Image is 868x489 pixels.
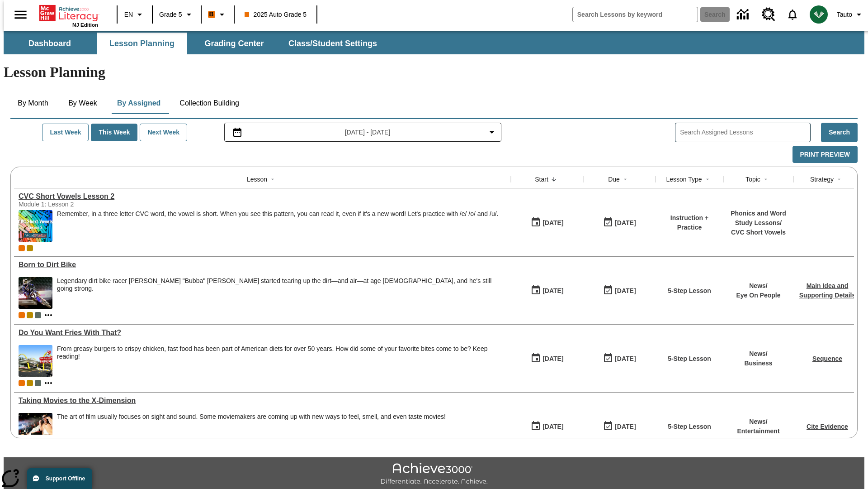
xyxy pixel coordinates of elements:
[35,312,41,318] div: OL 2025 Auto Grade 6
[189,33,279,54] button: Grading Center
[27,312,33,318] div: New 2025 class
[600,350,639,367] button: 08/21/25: Last day the lesson can be accessed
[548,174,559,185] button: Sort
[834,174,844,185] button: Sort
[27,468,92,489] button: Support Offline
[615,217,636,229] div: [DATE]
[140,124,187,141] button: Next Week
[608,175,620,184] div: Due
[760,174,771,185] button: Sort
[615,285,636,297] div: [DATE]
[19,413,52,445] img: Panel in front of the seats sprays water mist to the happy audience at a 4DX-equipped theater.
[380,463,488,486] img: Achieve3000 Differentiate Accelerate Achieve
[19,380,25,386] div: Current Class
[57,210,498,242] div: Remember, in a three letter CVC word, the vowel is short. When you see this pattern, you can read...
[7,1,34,28] button: Open side menu
[833,6,868,23] button: Profile/Settings
[110,92,168,114] button: By Assigned
[267,174,278,185] button: Sort
[19,261,506,269] div: Born to Dirt Bike
[57,277,506,292] div: Legendary dirt bike racer [PERSON_NAME] "Bubba" [PERSON_NAME] started tearing up the dirt—and air...
[19,277,52,309] img: Motocross racer James Stewart flies through the air on his dirt bike.
[345,128,391,137] span: [DATE] - [DATE]
[97,33,187,54] button: Lesson Planning
[600,214,639,231] button: 08/22/25: Last day the lesson can be accessed
[247,175,267,184] div: Lesson
[27,245,33,251] div: New 2025 class
[57,413,446,445] div: The art of film usually focuses on sight and sound. Some moviemakers are coming up with new ways ...
[19,261,506,269] a: Born to Dirt Bike, Lessons
[245,10,307,19] span: 2025 Auto Grade 5
[668,286,711,296] p: 5-Step Lesson
[19,397,506,405] a: Taking Movies to the X-Dimension, Lessons
[666,175,702,184] div: Lesson Type
[810,5,828,24] img: avatar image
[668,354,711,364] p: 5-Step Lesson
[42,124,89,141] button: Last Week
[4,64,864,81] h1: Lesson Planning
[57,277,506,309] span: Legendary dirt bike racer James "Bubba" Stewart started tearing up the dirt—and air—at age 4, and...
[668,422,711,431] p: 5-Step Lesson
[57,413,446,421] p: The art of film usually focuses on sight and sound. Some moviemakers are coming up with new ways ...
[57,345,506,377] div: From greasy burgers to crispy chicken, fast food has been part of American diets for over 50 year...
[620,174,631,185] button: Sort
[781,3,804,26] a: Notifications
[807,423,848,430] a: Cite Evidence
[737,427,779,436] p: Entertainment
[19,245,25,251] span: Current Class
[680,126,810,139] input: Search Assigned Lessons
[209,9,214,20] span: B
[542,421,563,432] div: [DATE]
[281,33,384,54] button: Class/Student Settings
[124,10,133,19] span: EN
[27,380,33,386] span: New 2025 class
[728,209,789,228] p: Phonics and Word Study Lessons /
[600,282,639,299] button: 08/21/25: Last day the lesson can be accessed
[19,345,52,377] img: One of the first McDonald's stores, with the iconic red sign and golden arches.
[4,31,864,54] div: SubNavbar
[799,282,855,299] a: Main Idea and Supporting Details
[72,22,98,28] span: NJ Edition
[5,33,95,54] button: Dashboard
[19,210,52,242] img: CVC Short Vowels Lesson 2.
[19,192,506,201] a: CVC Short Vowels Lesson 2, Lessons
[19,201,154,208] div: Module 1: Lesson 2
[812,355,842,362] a: Sequence
[702,174,713,185] button: Sort
[744,349,772,359] p: News /
[542,285,563,297] div: [DATE]
[793,146,858,163] button: Print Preview
[600,418,639,435] button: 08/24/25: Last day the lesson can be accessed
[46,475,85,482] span: Support Offline
[528,214,566,231] button: 08/22/25: First time the lesson was available
[172,92,246,114] button: Collection Building
[660,213,719,232] p: Instruction + Practice
[19,312,25,318] div: Current Class
[19,329,506,337] a: Do You Want Fries With That?, Lessons
[60,92,105,114] button: By Week
[744,359,772,368] p: Business
[57,345,506,360] div: From greasy burgers to crispy chicken, fast food has been part of American diets for over 50 year...
[57,210,498,218] p: Remember, in a three letter CVC word, the vowel is short. When you see this pattern, you can read...
[35,380,41,386] div: OL 2025 Auto Grade 6
[39,4,98,22] a: Home
[821,123,858,142] button: Search
[43,378,54,388] button: Show more classes
[542,353,563,364] div: [DATE]
[528,350,566,367] button: 08/21/25: First time the lesson was available
[156,6,198,23] button: Grade: Grade 5, Select a grade
[804,3,833,26] button: Select a new avatar
[4,33,385,54] div: SubNavbar
[736,281,780,291] p: News /
[19,192,506,201] div: CVC Short Vowels Lesson 2
[542,217,563,229] div: [DATE]
[43,310,54,321] button: Show more classes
